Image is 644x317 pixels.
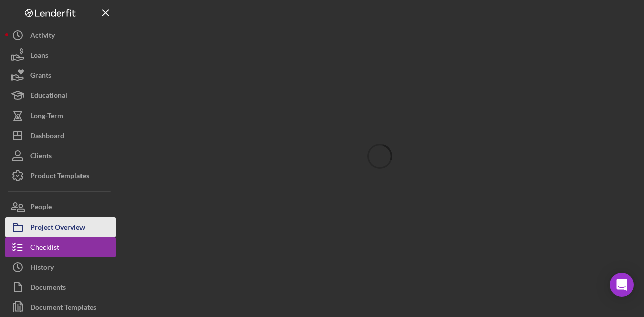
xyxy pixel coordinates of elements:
div: Open Intercom Messenger [610,273,634,297]
div: Educational [30,85,67,108]
div: Product Templates [30,166,89,188]
button: Documents [5,277,116,297]
div: Dashboard [30,126,64,148]
div: History [30,257,54,280]
div: Project Overview [30,217,85,240]
div: Grants [30,65,51,88]
div: People [30,197,52,220]
button: Loans [5,45,116,65]
button: People [5,197,116,217]
div: Activity [30,25,55,48]
button: Checklist [5,237,116,257]
div: Loans [30,45,48,68]
button: Project Overview [5,217,116,237]
button: Activity [5,25,116,45]
div: Checklist [30,237,59,260]
button: Grants [5,65,116,85]
button: History [5,257,116,277]
button: Clients [5,146,116,166]
button: Dashboard [5,126,116,146]
div: Clients [30,146,52,168]
button: Long-Term [5,105,116,126]
div: Documents [30,277,66,300]
button: Educational [5,85,116,105]
button: Product Templates [5,166,116,186]
div: Long-Term [30,105,63,128]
